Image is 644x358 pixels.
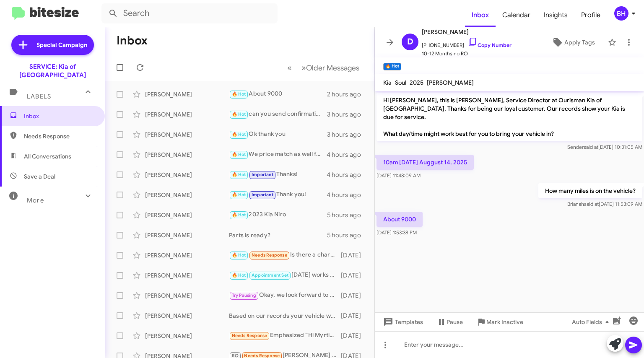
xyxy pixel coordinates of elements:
span: [PHONE_NUMBER] [422,37,512,49]
nav: Page navigation example [283,59,364,76]
span: Appointment Set [252,272,288,278]
span: Try Pausing [232,293,256,298]
span: 🔥 Hot [232,252,246,258]
span: Soul [395,79,406,86]
button: Templates [375,314,430,329]
div: [PERSON_NAME] [145,271,229,280]
div: [DATE] [341,271,368,280]
div: Is there a charge for this? [229,250,341,260]
small: 🔥 Hot [383,63,401,70]
div: [DATE] [341,291,368,300]
p: 10am [DATE] Auggust 14, 2025 [377,155,474,170]
span: Labels [27,93,51,100]
span: 🔥 Hot [232,132,246,137]
span: Important [252,172,273,177]
div: 4 hours ago [327,171,368,179]
button: Pause [430,314,470,329]
span: Needs Response [24,132,95,140]
div: 5 hours ago [327,211,368,219]
div: [PERSON_NAME] [145,150,229,159]
div: Thank you! [229,190,327,200]
span: said at [584,201,599,207]
div: [DATE] [341,332,368,340]
span: [DATE] 11:48:09 AM [377,172,421,179]
div: [PERSON_NAME] [145,311,229,320]
div: 3 hours ago [327,110,368,119]
span: [PERSON_NAME] [422,27,512,37]
span: 🔥 Hot [232,192,246,197]
span: Brianah [DATE] 11:53:09 AM [567,201,642,207]
div: 2023 Kia Niro [229,210,327,220]
span: Needs Response [252,252,287,258]
span: Calendar [496,3,537,27]
div: [PERSON_NAME] [145,171,229,179]
span: More [27,197,44,204]
div: 4 hours ago [327,191,368,199]
div: 2 hours ago [327,90,368,99]
div: [PERSON_NAME] [145,332,229,340]
div: 5 hours ago [327,231,368,239]
span: 🔥 Hot [232,272,246,278]
span: Mark Inactive [486,314,523,329]
div: Parts is ready? [229,231,327,239]
div: [PERSON_NAME] [145,191,229,199]
div: 4 hours ago [327,150,368,159]
div: [DATE] [341,311,368,320]
p: Hi [PERSON_NAME], this is [PERSON_NAME], Service Director at Ourisman Kia of [GEOGRAPHIC_DATA]. T... [377,93,642,141]
div: [PERSON_NAME] [145,130,229,139]
span: Important [252,192,273,197]
span: » [301,62,306,73]
div: 3 hours ago [327,130,368,139]
span: Kia [383,79,392,86]
button: Mark Inactive [470,314,530,329]
span: [PERSON_NAME] [427,79,474,86]
a: Special Campaign [11,35,94,55]
span: Older Messages [306,63,359,73]
a: Inbox [465,3,496,27]
a: Profile [574,3,607,27]
div: [DATE] works great! Ill put you on the schedule right now. [229,270,341,280]
h1: Inbox [117,34,148,47]
div: Based on our records your vehicle was lasted serviced at 14,503. Your vehicle may be due for a oi... [229,311,341,320]
div: [PERSON_NAME] [145,231,229,239]
span: D [407,35,413,49]
div: [PERSON_NAME] [145,110,229,119]
span: 2025 [410,79,423,86]
span: Templates [382,314,423,329]
button: Apply Tags [542,35,604,50]
button: Next [296,59,364,76]
span: Pause [447,314,463,329]
div: [PERSON_NAME] [145,211,229,219]
div: About 9000 [229,89,327,99]
p: How many miles is on the vehicle? [538,183,642,198]
div: Okay, we look forward to speaking with you. [229,291,341,300]
span: [DATE] 1:53:38 PM [377,229,417,236]
span: 10-12 Months no RO [422,49,512,58]
span: 🔥 Hot [232,172,246,177]
span: 🔥 Hot [232,212,246,218]
div: Ok thank you [229,130,327,139]
span: Inbox [24,112,95,120]
span: All Conversations [24,152,71,161]
p: About 9000 [377,212,423,227]
div: [PERSON_NAME] [145,251,229,259]
div: We price match as well for vehicle services. You do have a open recall as well. The window trim w... [229,150,327,159]
span: Sender [DATE] 10:31:05 AM [567,144,642,150]
span: « [287,62,292,73]
span: 🔥 Hot [232,152,246,157]
div: BH [614,6,628,21]
span: Needs Response [232,333,267,338]
div: can you send confirmation to my email when you get a chance: [EMAIL_ADDRESS][DOMAIN_NAME] [229,109,327,119]
span: Auto Fields [572,314,612,329]
a: Insights [537,3,574,27]
input: Search [101,3,278,23]
button: BH [607,6,635,21]
div: [PERSON_NAME] [145,291,229,300]
span: Apply Tags [564,35,595,50]
button: Previous [282,59,297,76]
button: Auto Fields [565,314,619,329]
span: Save a Deal [24,172,55,181]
